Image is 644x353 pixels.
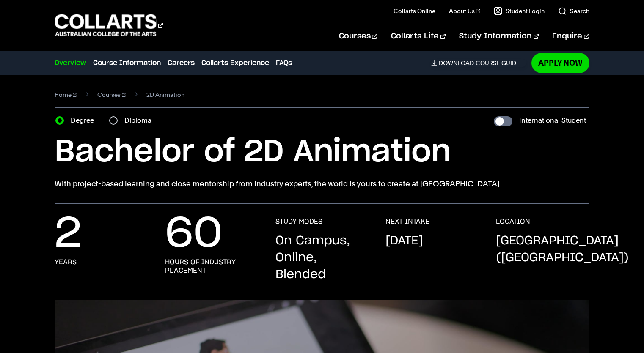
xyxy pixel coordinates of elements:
a: Courses [339,22,377,50]
span: 2D Animation [146,89,184,101]
p: On Campus, Online, Blended [275,233,369,283]
a: Search [558,7,589,15]
a: FAQs [276,58,292,68]
a: Collarts Online [394,7,435,15]
a: Course Information [93,58,161,68]
h3: Hours of industry placement [165,258,259,275]
a: Student Login [494,7,545,15]
a: Overview [55,58,86,68]
a: Collarts Life [391,22,446,50]
a: Apply Now [531,53,589,73]
div: Go to homepage [55,13,163,37]
p: With project-based learning and close mentorship from industry experts, the world is yours to cre... [55,178,589,190]
h3: NEXT INTAKE [385,217,429,226]
h3: LOCATION [496,217,530,226]
label: Degree [71,115,99,126]
h1: Bachelor of 2D Animation [55,133,589,171]
h3: Years [55,258,77,266]
a: Study Information [459,22,539,50]
p: [GEOGRAPHIC_DATA] ([GEOGRAPHIC_DATA]) [496,233,629,266]
a: Courses [97,89,126,101]
label: International Student [519,115,586,126]
a: Careers [168,58,195,68]
a: About Us [449,7,480,15]
h3: STUDY MODES [275,217,322,226]
label: Diploma [124,115,157,126]
a: Collarts Experience [201,58,269,68]
p: 2 [55,217,82,251]
a: DownloadCourse Guide [431,59,526,67]
p: 60 [165,217,223,251]
span: Download [439,59,474,67]
a: Enquire [552,22,589,50]
p: [DATE] [385,233,423,249]
a: Home [55,89,77,101]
